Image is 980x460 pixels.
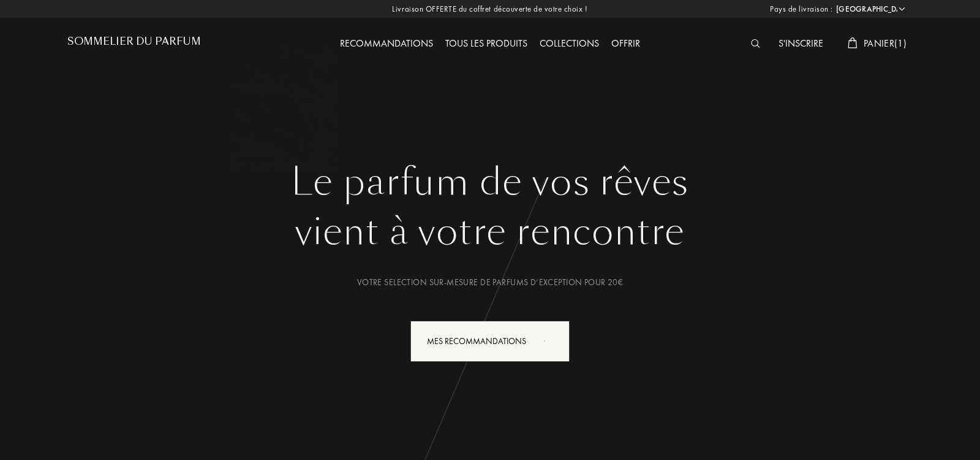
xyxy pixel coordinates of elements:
div: Recommandations [334,36,439,52]
div: Votre selection sur-mesure de parfums d’exception pour 20€ [77,276,903,289]
a: Mes Recommandationsanimation [401,321,579,362]
h1: Sommelier du Parfum [67,36,201,47]
span: Panier ( 1 ) [864,37,907,50]
div: S'inscrire [772,36,829,52]
img: search_icn_white.svg [751,39,760,48]
div: Offrir [605,36,646,52]
div: Mes Recommandations [410,321,570,362]
img: cart_white.svg [848,37,858,48]
a: Offrir [605,37,646,50]
div: animation [540,328,564,353]
a: S'inscrire [772,37,829,50]
a: Sommelier du Parfum [67,36,201,52]
div: Tous les produits [439,36,533,52]
a: Collections [533,37,605,50]
a: Tous les produits [439,37,533,50]
a: Recommandations [334,37,439,50]
h1: Le parfum de vos rêves [77,160,903,204]
div: vient à votre rencontre [77,204,903,259]
span: Pays de livraison : [770,3,833,15]
div: Collections [533,36,605,52]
